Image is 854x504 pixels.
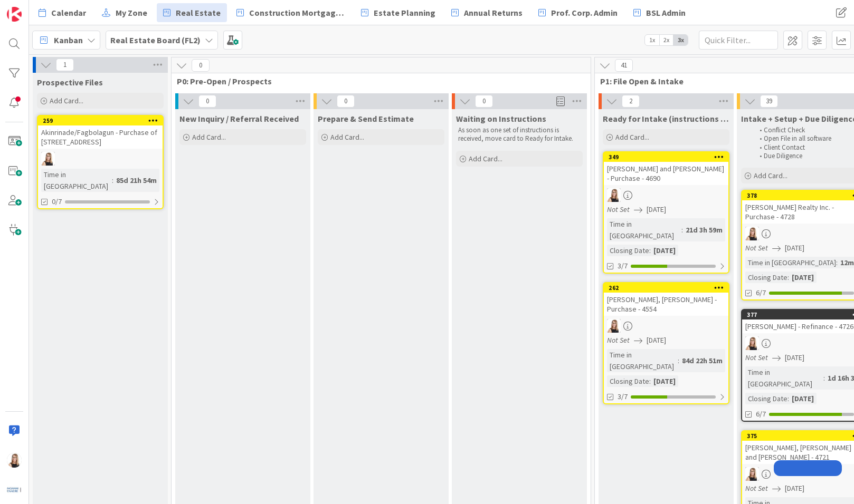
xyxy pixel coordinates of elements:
[38,125,163,149] div: Akinrinade/Fagbolagun - Purchase of [STREET_ADDRESS]
[445,3,529,22] a: Annual Returns
[50,96,83,105] span: Add Card...
[32,3,92,22] a: Calendar
[787,272,789,283] span: :
[789,393,817,404] div: [DATE]
[756,287,766,298] span: 6/7
[230,3,352,22] a: Construction Mortgages - Draws
[458,126,581,143] p: As soon as one set of instructions is received, move card to Ready for Intake.
[192,59,210,72] span: 0
[622,95,640,108] span: 2
[330,132,364,142] span: Add Card...
[337,95,355,108] span: 0
[659,35,673,45] span: 2x
[157,3,227,22] a: Real Estate
[645,35,659,45] span: 1x
[176,6,221,19] span: Real Estate
[745,483,768,493] i: Not Set
[836,257,838,268] span: :
[681,224,683,236] span: :
[615,59,633,72] span: 41
[198,95,216,108] span: 0
[177,76,577,86] span: P0: Pre-Open / Prospects
[651,375,678,387] div: [DATE]
[607,375,649,387] div: Closing Date
[647,335,666,346] span: [DATE]
[618,391,628,402] span: 3/7
[745,336,759,350] img: DB
[7,453,22,468] img: DB
[604,162,728,185] div: [PERSON_NAME] and [PERSON_NAME] - Purchase - 4690
[673,35,688,45] span: 3x
[651,245,678,256] div: [DATE]
[603,282,729,404] a: 262[PERSON_NAME], [PERSON_NAME] - Purchase - 4554DBNot Set[DATE]Time in [GEOGRAPHIC_DATA]:84d 22h...
[192,132,226,142] span: Add Card...
[51,6,86,19] span: Calendar
[745,272,787,283] div: Closing Date
[41,152,55,166] img: DB
[603,113,729,124] span: Ready for Intake (instructions received)
[609,153,728,161] div: 349
[179,113,299,124] span: New Inquiry / Referral Received
[96,3,154,22] a: My Zone
[469,154,502,163] span: Add Card...
[679,355,725,366] div: 84d 22h 51m
[318,113,414,124] span: Prepare & Send Estimate
[649,375,651,387] span: :
[607,205,630,214] i: Not Set
[464,6,523,19] span: Annual Returns
[823,372,825,384] span: :
[646,6,686,19] span: BSL Admin
[54,34,83,46] span: Kanban
[627,3,692,22] a: BSL Admin
[615,132,649,142] span: Add Card...
[38,152,163,166] div: DB
[756,409,766,420] span: 6/7
[604,319,728,333] div: DB
[43,117,163,124] div: 259
[745,393,787,404] div: Closing Date
[604,293,728,316] div: [PERSON_NAME], [PERSON_NAME] - Purchase - 4554
[112,175,113,186] span: :
[607,188,621,202] img: DB
[785,483,804,494] span: [DATE]
[647,204,666,215] span: [DATE]
[785,243,804,254] span: [DATE]
[745,257,836,268] div: Time in [GEOGRAPHIC_DATA]
[699,31,778,50] input: Quick Filter...
[52,196,62,207] span: 0/7
[604,283,728,293] div: 262
[38,116,163,149] div: 259Akinrinade/Fagbolagun - Purchase of [STREET_ADDRESS]
[603,151,729,274] a: 349[PERSON_NAME] and [PERSON_NAME] - Purchase - 4690DBNot Set[DATE]Time in [GEOGRAPHIC_DATA]:21d ...
[760,95,778,108] span: 39
[618,260,628,272] span: 3/7
[374,6,435,19] span: Estate Planning
[604,152,728,185] div: 349[PERSON_NAME] and [PERSON_NAME] - Purchase - 4690
[110,35,201,45] b: Real Estate Board (FL2)
[754,171,787,180] span: Add Card...
[678,355,679,366] span: :
[745,467,759,481] img: DB
[456,113,546,124] span: Waiting on Instructions
[604,283,728,316] div: 262[PERSON_NAME], [PERSON_NAME] - Purchase - 4554
[355,3,442,22] a: Estate Planning
[475,95,493,108] span: 0
[789,272,817,283] div: [DATE]
[787,393,789,404] span: :
[607,245,649,256] div: Closing Date
[745,353,768,362] i: Not Set
[745,366,823,390] div: Time in [GEOGRAPHIC_DATA]
[249,6,345,19] span: Construction Mortgages - Draws
[607,218,681,241] div: Time in [GEOGRAPHIC_DATA]
[116,6,147,19] span: My Zone
[609,284,728,292] div: 262
[7,482,22,497] img: avatar
[41,169,112,192] div: Time in [GEOGRAPHIC_DATA]
[649,245,651,256] span: :
[785,352,804,363] span: [DATE]
[37,77,103,88] span: Prospective Files
[551,6,618,19] span: Prof. Corp. Admin
[745,243,768,253] i: Not Set
[37,115,164,209] a: 259Akinrinade/Fagbolagun - Purchase of [STREET_ADDRESS]DBTime in [GEOGRAPHIC_DATA]:85d 21h 54m0/7
[56,59,74,71] span: 1
[532,3,624,22] a: Prof. Corp. Admin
